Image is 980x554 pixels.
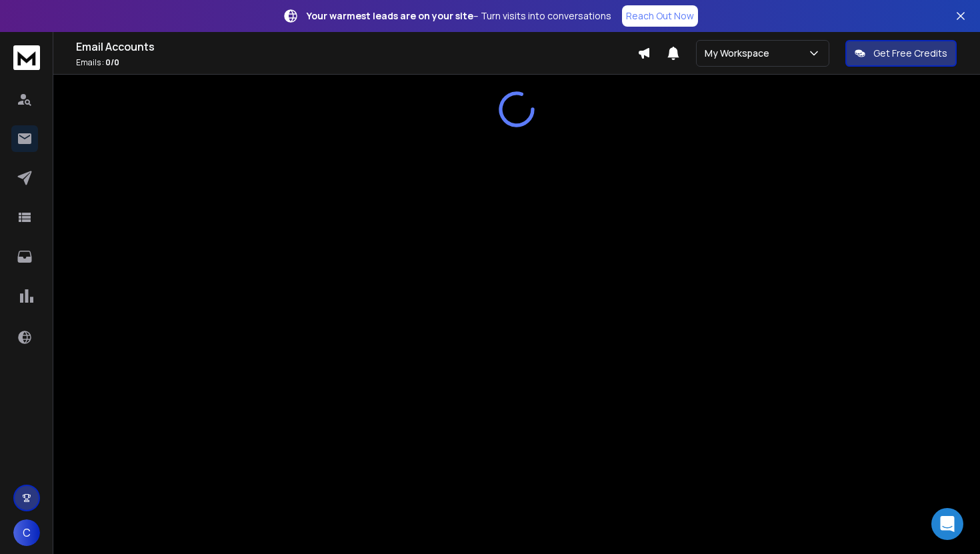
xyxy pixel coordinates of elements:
[626,9,694,23] p: Reach Out Now
[76,39,637,55] h1: Email Accounts
[307,9,611,23] p: – Turn visits into conversations
[705,47,775,60] p: My Workspace
[76,57,637,68] p: Emails :
[622,5,698,27] a: Reach Out Now
[873,47,947,60] p: Get Free Credits
[13,519,40,546] button: C
[845,40,957,67] button: Get Free Credits
[931,508,963,540] div: Open Intercom Messenger
[307,9,473,22] strong: Your warmest leads are on your site
[13,45,40,70] img: logo
[105,57,119,68] span: 0 / 0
